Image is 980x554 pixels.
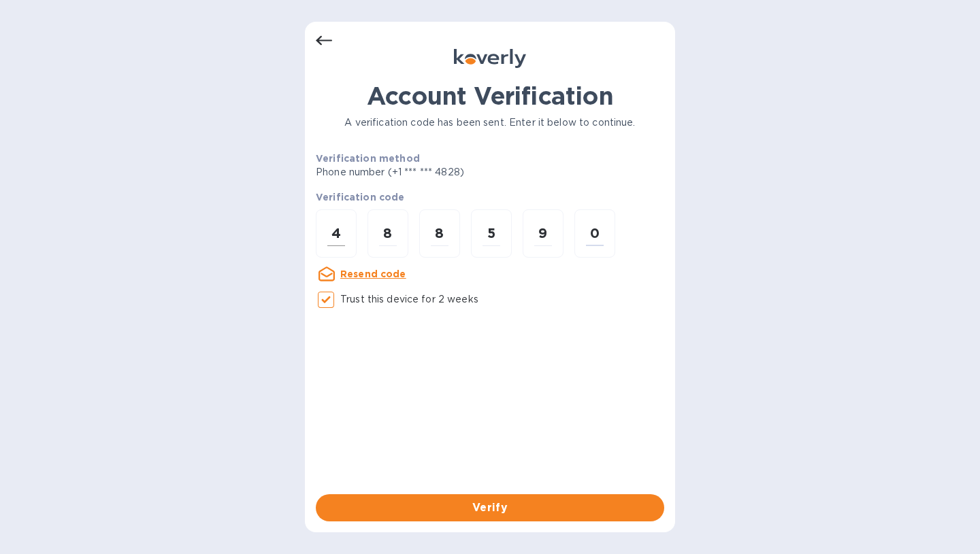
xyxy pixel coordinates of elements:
p: Trust this device for 2 weeks [340,292,478,307]
h1: Account Verification [316,82,664,110]
p: Verification code [316,190,664,204]
span: Verify [327,500,653,516]
p: A verification code has been sent. Enter it below to continue. [316,116,664,130]
u: Resend code [340,269,406,279]
b: Verification method [316,153,420,164]
button: Verify [316,494,664,521]
p: Phone number (+1 *** *** 4828) [316,165,568,179]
